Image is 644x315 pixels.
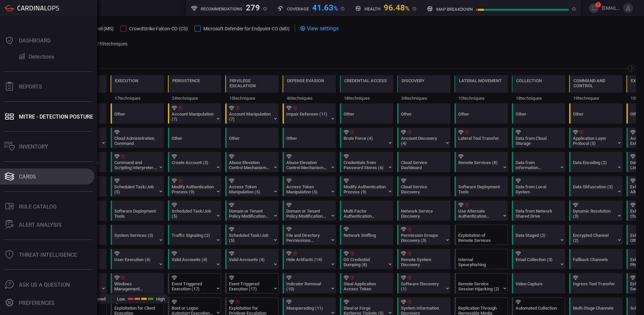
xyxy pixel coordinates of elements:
[229,209,271,219] div: Domain or Tenant Policy Modification (2)
[168,128,221,148] div: Other
[172,112,214,122] div: Account Manipulation (7)
[114,281,156,291] div: Windows Management Instrumentation
[19,222,62,228] div: ALERT ANALYSIS
[201,6,242,11] h5: Recommendations
[569,75,622,103] div: TA0011: Command and Control
[344,78,387,83] div: Credential Access
[455,200,508,221] div: T1550: Use Alternate Authentication Material
[111,152,164,172] div: T1059: Command and Scripting Interpreter
[115,78,138,83] div: Execution
[401,233,443,243] div: Permission Groups Discovery (3)
[455,93,508,103] div: 10 techniques
[340,103,393,124] div: Other
[573,233,615,243] div: Encrypted Channel (2)
[168,103,221,124] div: T1098: Account Manipulation
[573,160,615,170] div: Data Encoding (2)
[344,136,386,146] div: Brute Force (4)
[195,25,290,32] button: Microsoft Defender for Endpoint-CO (MD)
[458,281,500,291] div: Remote Service Session Hijacking (2)
[364,6,380,11] h5: Health
[516,160,558,170] div: Data from Information Repositories (5)
[225,249,279,269] div: T1078: Valid Accounts
[168,176,221,196] div: T1556: Modify Authentication Process
[111,273,164,293] div: T1047: Windows Management Instrumentation
[19,114,93,120] div: MITRE - Detection Posture
[111,103,164,124] div: Other
[569,93,622,103] div: 19 techniques
[455,225,508,245] div: T1210: Exploitation of Remote Services (Not covered)
[225,200,279,221] div: T1484: Domain or Tenant Policy Modification
[283,249,336,269] div: T1564: Hide Artifacts
[286,257,328,267] div: Hide Artifacts (14)
[129,26,188,31] span: CrowdStrike Falcon-CO (CS)
[286,281,328,291] div: Indicator Removal (10)
[246,3,260,11] div: 279
[19,174,36,180] div: Cards
[589,3,599,13] button: 7
[172,184,214,194] div: Modify Authentication Process (9)
[344,184,386,194] div: Modify Authentication Process (9)
[230,78,274,88] div: Privilege Escalation
[569,128,622,148] div: T1071: Application Layer Protocol
[455,75,508,103] div: TA0008: Lateral Movement
[172,78,200,83] div: Persistence
[344,209,386,219] div: Multi-Factor Authentication Request Generation
[283,103,336,124] div: T1562: Impair Defenses
[569,249,622,269] div: T1008: Fallback Channels
[53,249,107,269] div: T1199: Trusted Relationship
[29,54,54,60] div: Detections
[397,93,450,103] div: 34 techniques
[344,112,386,122] div: Other
[397,75,450,103] div: TA0007: Discovery
[53,103,107,124] div: Other
[340,200,393,221] div: T1621: Multi-Factor Authentication Request Generation
[512,200,565,221] div: T1039: Data from Network Shared Drive
[114,184,156,194] div: Scheduled Task/Job (5)
[53,200,107,221] div: T1133: External Remote Services
[516,136,558,146] div: Data from Cloud Storage
[172,209,214,219] div: Scheduled Task/Job (5)
[344,233,386,243] div: Network Sniffing
[512,273,565,293] div: T1125: Video Capture
[516,233,558,243] div: Data Staged (2)
[573,281,615,291] div: Ingress Tool Transfer
[458,209,500,219] div: Use Alternate Authentication Material (4)
[512,103,565,124] div: Other
[114,160,156,170] div: Command and Scripting Interpreter (12)
[287,6,309,11] h5: Coverage
[340,176,393,196] div: T1556: Modify Authentication Process
[53,128,107,148] div: T1566: Phishing
[225,225,279,245] div: T1053: Scheduled Task/Job
[283,75,336,103] div: TA0005: Defense Evasion
[401,112,443,122] div: Other
[312,3,338,11] div: 41.63
[19,252,77,258] div: Threat Intelligence
[340,128,393,148] div: T1110: Brute Force
[286,136,328,146] div: Other
[397,176,450,196] div: T1526: Cloud Service Discovery
[283,273,336,293] div: T1070: Indicator Removal
[225,103,279,124] div: T1098: Account Manipulation
[458,233,500,243] div: Exploitation of Remote Services
[512,93,565,103] div: 18 techniques
[19,203,57,210] div: Rule Catalog
[516,78,542,83] div: Collection
[516,209,558,219] div: Data from Network Shared Drive
[286,209,328,219] div: Domain or Tenant Policy Modification (2)
[458,257,500,267] div: Internal Spearphishing
[111,200,164,221] div: T1072: Software Deployment Tools
[573,184,615,194] div: Data Obfuscation (3)
[569,103,622,124] div: Other
[68,41,127,46] p: Showing 259 / 259 techniques
[53,152,107,172] div: T1189: Drive-by Compromise
[333,5,338,12] span: %
[283,152,336,172] div: T1548: Abuse Elevation Control Mechanism
[114,257,156,267] div: User Execution (4)
[53,225,107,245] div: T1200: Hardware Additions
[114,112,156,122] div: Other
[229,136,271,146] div: Other
[455,249,508,269] div: T1534: Internal Spearphishing (Not covered)
[225,75,279,103] div: TA0004: Privilege Escalation
[340,75,393,103] div: TA0006: Credential Access
[307,25,339,32] span: View settings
